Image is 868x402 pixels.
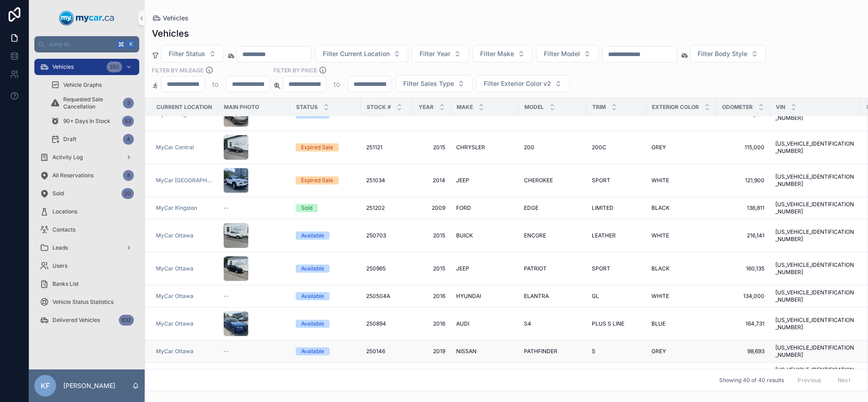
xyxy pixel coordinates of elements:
span: WHITE [651,177,669,184]
span: Exterior Color [652,104,699,111]
a: 2009 [418,204,445,212]
label: Filter By Mileage [152,66,203,74]
a: 216,141 [722,232,764,239]
span: K [127,41,135,48]
span: BLACK [651,265,670,272]
a: SPORT [592,265,641,272]
span: Showing 40 of 40 results [719,377,784,384]
a: 98,693 [722,348,764,355]
span: -- [223,293,229,300]
span: Model [524,104,544,111]
a: Available [296,347,355,355]
img: App logo [59,11,114,25]
span: 251034 [366,177,385,184]
a: S [592,348,641,355]
a: Sold [296,204,355,212]
a: [US_VEHICLE_IDENTIFICATION_NUMBER] [775,261,855,276]
a: MyCar Central [156,144,194,151]
a: PATRIOT [524,265,581,272]
button: Select Button [476,75,570,92]
a: 251202 [366,204,407,212]
a: NISSAN [456,348,513,355]
span: NISSAN [456,348,476,355]
button: Select Button [161,45,224,62]
a: MyCar Ottawa [156,348,212,355]
a: 115,000 [722,144,764,151]
span: [US_VEHICLE_IDENTIFICATION_NUMBER] [775,366,855,381]
span: Filter Model [544,49,580,58]
span: 250965 [366,265,386,272]
div: 632 [119,315,134,326]
a: MyCar Ottawa [156,232,193,239]
a: Available [296,232,355,240]
a: 250703 [366,232,407,239]
div: Available [301,232,324,240]
span: WHITE [651,232,669,239]
a: 121,900 [722,177,764,184]
a: Sold20 [34,185,139,202]
a: [US_VEHICLE_IDENTIFICATION_NUMBER] [775,289,855,303]
div: 350 [107,61,122,72]
a: Available [296,320,355,328]
span: Sold [52,190,64,197]
a: ELANTRA [524,293,581,300]
a: 250965 [366,265,407,272]
span: Filter Status [169,49,205,58]
a: Banks List [34,276,139,292]
a: CHEROKEE [524,177,581,184]
span: Odometer [722,104,753,111]
span: 2016 [418,320,445,327]
button: Jump to...K [34,36,139,52]
span: MyCar Ottawa [156,348,193,355]
a: BLACK [651,204,711,212]
a: Locations [34,203,139,220]
a: [US_VEHICLE_IDENTIFICATION_NUMBER] [775,344,855,359]
button: Select Button [315,45,408,62]
div: 3 [123,98,134,109]
a: WHITE [651,232,711,239]
label: FILTER BY PRICE [274,66,317,74]
span: Draft [63,136,76,143]
span: Filter Exterior Color v2 [484,79,551,88]
a: GL [592,293,641,300]
a: MyCar Ottawa [156,293,212,300]
h1: Vehicles [152,27,189,40]
a: MyCar Ottawa [156,320,212,327]
span: All Reservations [52,172,94,179]
a: Vehicle Graphs [45,77,139,93]
a: Available [296,292,355,300]
span: SPORT [592,177,610,184]
div: 4 [123,134,134,145]
span: MyCar Kingston [156,204,197,212]
div: Available [301,320,324,328]
a: 2016 [418,293,445,300]
span: BLUE [651,320,665,327]
a: [US_VEHICLE_IDENTIFICATION_NUMBER] [775,201,855,215]
a: 2019 [418,348,445,355]
span: JEEP [456,265,469,272]
span: CHEROKEE [524,177,553,184]
a: JEEP [456,265,513,272]
a: PLUS S LINE [592,320,641,327]
a: MyCar Ottawa [156,320,193,327]
a: Requested Sale Cancellation3 [45,95,139,111]
span: Trim [592,104,606,111]
span: 2015 [418,265,445,272]
a: 200C [592,144,641,151]
span: Jump to... [48,41,113,48]
span: Filter Year [420,49,450,58]
span: [US_VEHICLE_IDENTIFICATION_NUMBER] [775,140,855,155]
span: ENCORE [524,232,546,239]
a: MyCar Ottawa [156,265,212,272]
span: Users [52,262,67,270]
a: MyCar Ottawa [156,232,212,239]
div: Expired Sale [301,176,333,184]
a: MyCar [GEOGRAPHIC_DATA] [156,177,212,184]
